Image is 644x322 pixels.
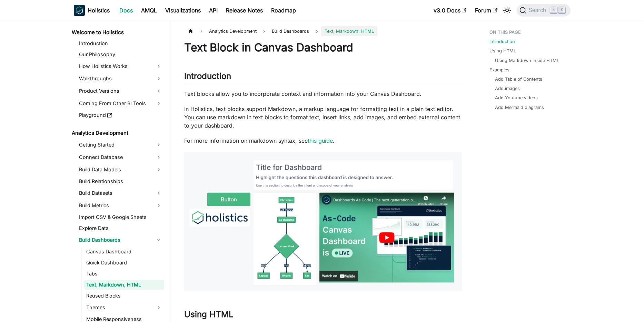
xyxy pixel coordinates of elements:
a: Analytics Development [70,128,164,138]
a: How Holistics Works [77,61,164,72]
p: Text blocks allow you to incorporate context and information into your Canvas Dashboard. [184,90,462,98]
img: reporting-intro-to-blocks-text-blocks [184,152,462,291]
a: Build Datasets [77,188,164,199]
a: Product Versions [77,85,164,97]
button: Switch between dark and light mode (currently light mode) [502,5,513,16]
p: For more information on markdown syntax, see . [184,137,462,145]
a: Add images [495,85,520,92]
a: Walkthroughs [77,73,164,84]
a: Build Metrics [77,200,164,211]
a: Reused Blocks [84,291,164,301]
a: Add Youtube videos [495,94,538,101]
a: v3.0 Docs [429,5,471,16]
a: Connect Database [77,152,164,163]
p: In Holistics, text blocks support Markdown, a markup language for formatting text in a plain text... [184,105,462,130]
a: Visualizations [161,5,205,16]
span: Search [526,7,550,13]
a: Quick Dashboard [84,258,164,268]
a: Using Markdown inside HTML [495,57,559,64]
a: AMQL [137,5,161,16]
kbd: K [558,7,565,13]
a: Playground [77,110,164,120]
img: Holistics [74,5,85,16]
a: Coming From Other BI Tools [77,98,164,109]
a: Themes [84,302,164,313]
a: Explore Data [77,223,164,233]
a: Roadmap [267,5,300,16]
h2: Introduction [184,71,462,84]
a: Canvas Dashboard [84,247,164,256]
button: Search (Command+K) [517,4,570,17]
span: Analytics Development [206,26,260,36]
a: Forum [471,5,502,16]
b: Holistics [88,6,110,14]
a: Import CSV & Google Sheets [77,212,164,222]
kbd: ⌘ [550,7,557,13]
a: Introduction [77,39,164,48]
a: Text, Markdown, HTML [84,280,164,290]
nav: Docs sidebar [67,21,170,322]
a: Docs [115,5,137,16]
h1: Text Block in Canvas Dashboard [184,41,462,54]
nav: Breadcrumbs [184,26,462,36]
a: Introduction [489,38,515,45]
a: Our Philosophy [77,50,164,59]
span: Build Dashboards [268,26,313,36]
a: Release Notes [222,5,267,16]
a: HolisticsHolistics [74,5,110,16]
span: Text, Markdown, HTML [321,26,377,36]
a: Build Relationships [77,177,164,186]
a: Welcome to Holistics [70,28,164,37]
a: API [205,5,222,16]
a: Add Mermaid diagrams [495,104,544,111]
a: this guide [308,137,333,144]
a: Build Dashboards [77,234,164,245]
a: Add Table of Contents [495,76,542,82]
a: Build Data Models [77,164,164,175]
a: Getting Started [77,139,164,150]
a: Examples [489,67,509,73]
a: Using HTML [489,48,516,54]
a: Tabs [84,269,164,279]
a: Home page [184,26,197,36]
